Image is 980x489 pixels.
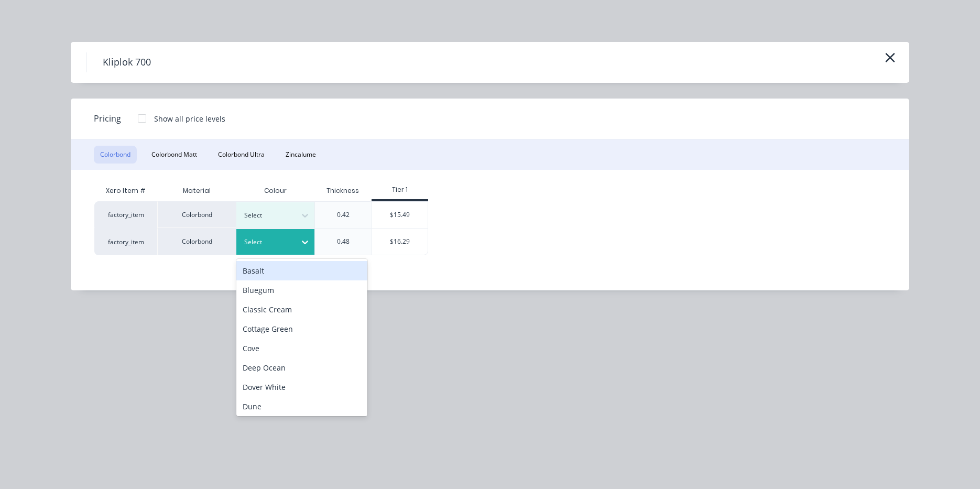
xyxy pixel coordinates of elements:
[94,146,137,164] button: Colorbond
[157,228,236,255] div: Colorbond
[279,146,322,164] button: Zincalume
[94,180,157,201] div: Xero Item #
[236,319,367,339] div: Cottage Green
[94,228,157,255] div: factory_item
[154,113,225,124] div: Show all price levels
[86,52,167,72] h4: Kliplok 700
[212,146,271,164] button: Colorbond Ultra
[236,280,367,300] div: Bluegum
[337,210,350,220] div: 0.42
[236,261,367,280] div: Basalt
[337,237,350,246] div: 0.48
[145,146,203,164] button: Colorbond Matt
[372,185,429,194] div: Tier 1
[372,202,428,228] div: $15.49
[236,397,367,416] div: Dune
[236,339,367,358] div: Cove
[236,300,367,319] div: Classic Cream
[236,358,367,377] div: Deep Ocean
[236,377,367,397] div: Dover White
[157,180,236,201] div: Material
[94,201,157,228] div: factory_item
[157,201,236,228] div: Colorbond
[94,112,121,125] span: Pricing
[318,178,367,204] div: Thickness
[236,180,314,201] div: Colour
[372,229,428,255] div: $16.29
